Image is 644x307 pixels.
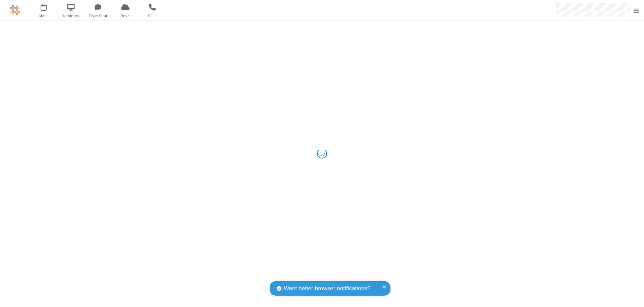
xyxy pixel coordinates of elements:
[10,5,20,15] img: QA Selenium DO NOT DELETE OR CHANGE
[284,284,370,293] span: Want better browser notifications?
[140,13,165,19] span: Calls
[86,13,111,19] span: Team Chat
[31,13,56,19] span: Meet
[58,13,84,19] span: Webinars
[113,13,138,19] span: Drive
